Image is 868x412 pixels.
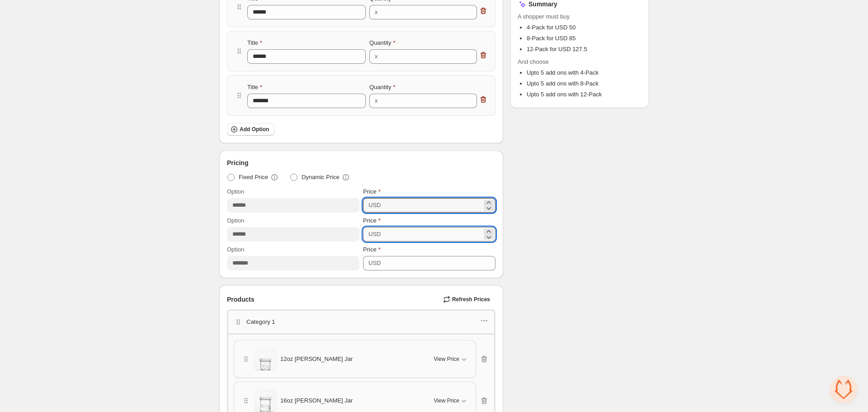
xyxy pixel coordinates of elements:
[518,12,642,21] span: A shopper must buy
[247,38,262,47] label: Title
[280,355,353,364] span: 12oz [PERSON_NAME] Jar
[227,295,255,304] span: Products
[527,68,642,77] li: Upto 5 add ons with 4-Pack
[429,393,474,408] button: View Price
[363,245,381,254] label: Price
[227,187,244,196] label: Option
[368,259,381,268] div: USD
[375,8,378,17] div: x
[302,173,340,182] span: Dynamic Price
[280,396,353,405] span: 16oz [PERSON_NAME] Jar
[247,83,262,92] label: Title
[369,38,395,47] label: Quantity
[240,126,269,133] span: Add Option
[429,352,474,366] button: View Price
[239,173,268,182] span: Fixed Price
[439,293,495,306] button: Refresh Prices
[254,344,277,374] img: 12oz Mason Jar
[434,397,459,404] span: View Price
[227,123,274,136] button: Add Option
[518,57,642,66] span: And choose
[363,187,381,196] label: Price
[830,376,857,403] div: Open chat
[368,201,381,210] div: USD
[527,79,642,88] li: Upto 5 add ons with 8-Pack
[246,317,275,327] p: Category 1
[375,52,378,61] div: x
[527,23,642,32] li: 4-Pack for USD 50
[227,216,244,225] label: Option
[368,230,381,239] div: USD
[369,83,395,92] label: Quantity
[527,90,642,99] li: Upto 5 add ons with 12-Pack
[527,45,642,54] li: 12-Pack for USD 127.5
[452,296,490,303] span: Refresh Prices
[363,216,381,225] label: Price
[227,245,244,254] label: Option
[375,96,378,105] div: x
[227,158,248,167] span: Pricing
[434,355,459,363] span: View Price
[527,34,642,43] li: 8-Pack for USD 85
